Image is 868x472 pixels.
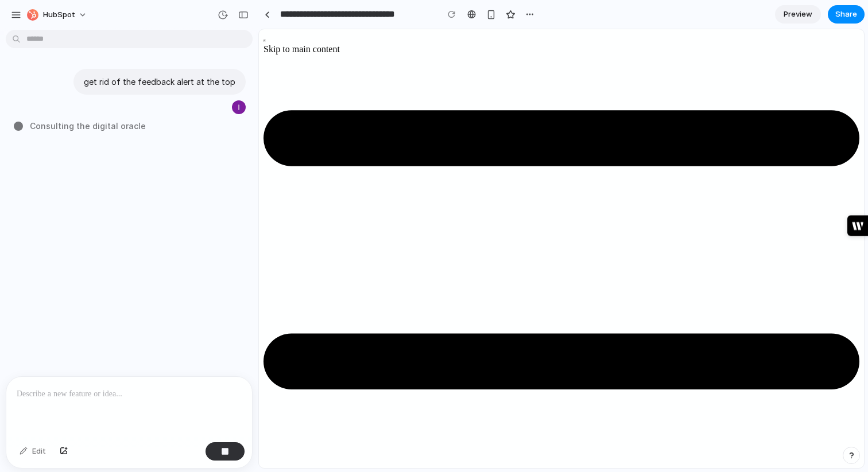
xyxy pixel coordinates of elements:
a: Preview [775,5,821,24]
div: Skip to main content [5,15,600,25]
p: get rid of the feedback alert at the top [84,76,235,88]
span: Consulting the digital oracle [30,120,146,132]
iframe: Asana Survey [5,10,7,13]
span: HubSpot [43,9,75,21]
button: Share [828,5,865,24]
div: Asana Survey [5,5,600,15]
span: Share [835,9,857,20]
button: HubSpot [22,6,93,24]
span: Preview [784,9,812,20]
